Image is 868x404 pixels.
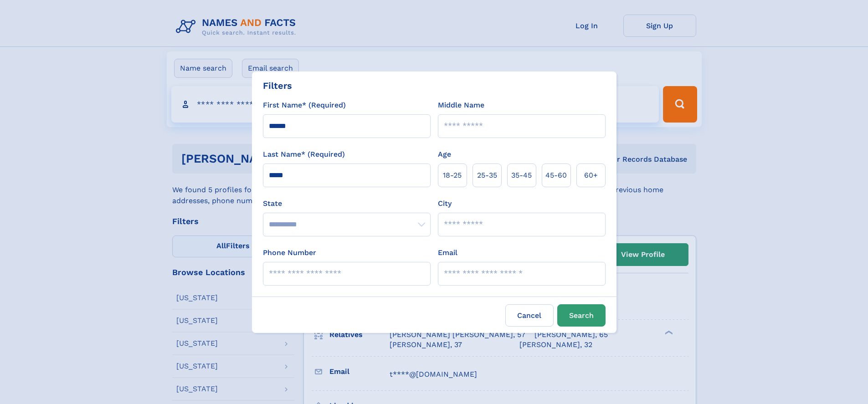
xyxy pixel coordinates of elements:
[511,170,532,181] span: 35‑45
[438,247,457,258] label: Email
[263,247,316,258] label: Phone Number
[263,79,292,92] div: Filters
[438,100,484,111] label: Middle Name
[263,198,431,209] label: State
[477,170,497,181] span: 25‑35
[443,170,462,181] span: 18‑25
[438,198,452,209] label: City
[438,149,451,160] label: Age
[584,170,598,181] span: 60+
[263,100,346,111] label: First Name* (Required)
[263,149,345,160] label: Last Name* (Required)
[545,170,567,181] span: 45‑60
[505,304,554,327] label: Cancel
[557,304,606,327] button: Search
